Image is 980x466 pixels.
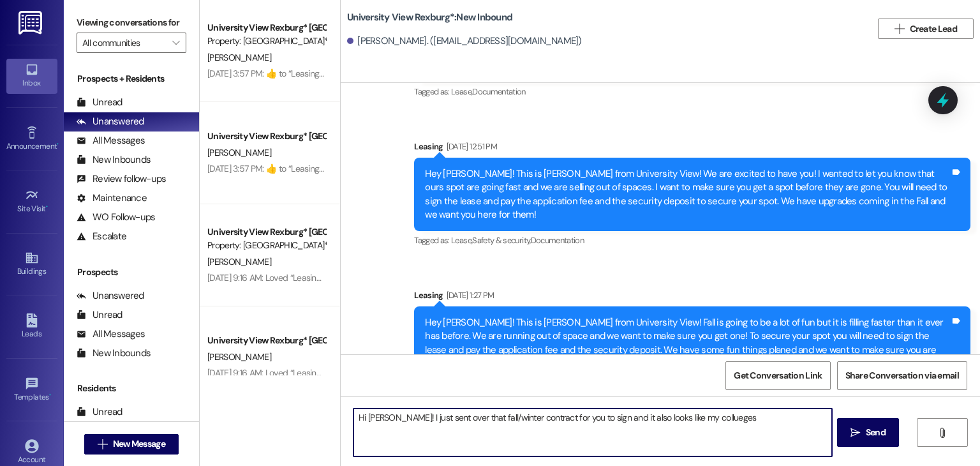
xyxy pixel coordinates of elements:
button: Share Conversation via email [837,361,967,390]
img: ResiDesk Logo [19,11,45,34]
div: New Inbounds [77,153,151,167]
i:  [937,428,947,438]
i:  [98,439,107,449]
a: Leads [6,310,57,344]
div: [DATE] 9:16 AM: Loved “Leasing ([GEOGRAPHIC_DATA]*): Hey [PERSON_NAME]! T…” [207,367,514,379]
div: Property: [GEOGRAPHIC_DATA]* [207,239,325,252]
button: Create Lead [878,19,974,39]
input: All communities [82,33,166,53]
div: Prospects + Residents [64,72,199,86]
div: Tagged as: [414,82,970,101]
span: [PERSON_NAME] [207,256,271,267]
div: Tagged as: [414,231,970,250]
div: [DATE] 12:51 PM [443,140,497,153]
span: Send [866,426,886,439]
label: Viewing conversations for [77,13,186,33]
div: Escalate [77,230,126,243]
div: Hey [PERSON_NAME]! This is [PERSON_NAME] from University View! We are excited to have you! I want... [425,167,950,222]
a: Inbox [6,59,57,93]
span: [PERSON_NAME] [207,147,271,158]
div: All Messages [77,327,145,341]
span: New Message [113,437,165,451]
div: Residents [64,382,199,395]
span: • [49,391,51,400]
div: Unread [77,96,122,109]
i:  [895,24,904,34]
div: New Inbounds [77,347,151,360]
span: Share Conversation via email [845,369,959,382]
div: WO Follow-ups [77,211,155,224]
div: Maintenance [77,192,147,205]
span: Get Conversation Link [734,369,822,382]
a: Buildings [6,247,57,282]
div: Prospects [64,266,199,279]
b: University View Rexburg*: New Inbound [347,11,512,24]
i:  [850,428,860,438]
span: • [46,202,48,211]
span: Documentation [472,86,526,97]
div: Unanswered [77,115,144,128]
span: Documentation [531,235,584,246]
span: Create Lead [910,22,957,36]
div: University View Rexburg* [GEOGRAPHIC_DATA] [207,21,325,34]
div: [DATE] 1:27 PM [443,289,494,302]
a: Site Visit • [6,184,57,219]
button: Send [837,418,899,447]
div: Hey [PERSON_NAME]! This is [PERSON_NAME] from University View! Fall is going to be a lot of fun b... [425,316,950,371]
i:  [172,38,179,48]
a: Templates • [6,373,57,407]
div: [DATE] 3:57 PM: ​👍​ to “ Leasing (University View Rexburg*): Thank you for signing those, [PERSON... [207,68,598,79]
span: [PERSON_NAME] [207,52,271,63]
div: Leasing [414,140,970,158]
span: • [57,140,59,149]
div: Property: [GEOGRAPHIC_DATA]* [207,34,325,48]
div: Leasing [414,289,970,306]
span: Lease , [451,86,472,97]
div: University View Rexburg* [GEOGRAPHIC_DATA] [207,130,325,143]
button: Get Conversation Link [725,361,830,390]
div: University View Rexburg* [GEOGRAPHIC_DATA] [207,334,325,347]
div: [PERSON_NAME]. ([EMAIL_ADDRESS][DOMAIN_NAME]) [347,34,582,48]
button: New Message [84,434,179,455]
div: All Messages [77,134,145,147]
div: [DATE] 9:16 AM: Loved “Leasing ([GEOGRAPHIC_DATA]*): Hey [PERSON_NAME]! T…” [207,272,514,283]
div: Unread [77,308,122,322]
span: Safety & security , [472,235,530,246]
span: Lease , [451,235,472,246]
div: Unread [77,405,122,419]
textarea: Hi [PERSON_NAME]! I just sent over that fall/winter contract for you to sign and it also looks li... [353,409,831,456]
div: [DATE] 3:57 PM: ​👍​ to “ Leasing (University View Rexburg*): Thank you for signing those, [PERSON... [207,163,598,174]
span: [PERSON_NAME] [207,351,271,363]
div: Review follow-ups [77,172,166,186]
div: University View Rexburg* [GEOGRAPHIC_DATA] [207,225,325,239]
div: Unanswered [77,289,144,303]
